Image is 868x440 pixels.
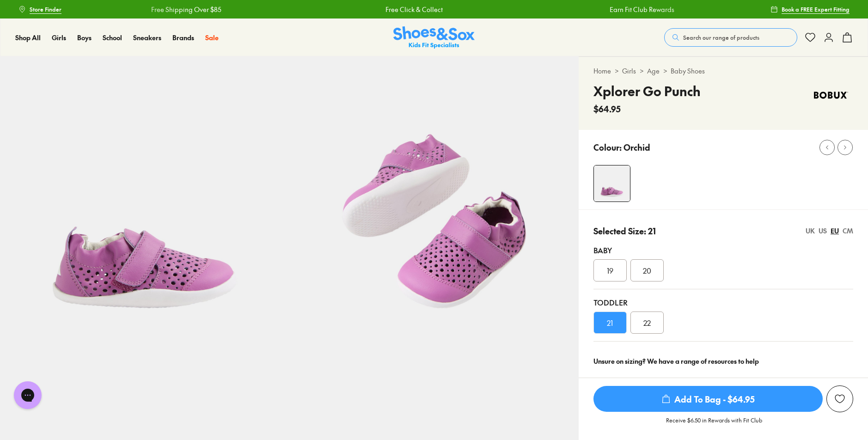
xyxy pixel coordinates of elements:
img: 5-551676_1 [289,56,579,346]
img: SNS_Logo_Responsive.svg [393,26,475,49]
span: Book a FREE Expert Fitting [782,5,850,13]
h4: Xplorer Go Punch [593,81,701,101]
span: School [103,33,122,42]
a: Baby Shoes [671,66,705,76]
span: Shop All [15,33,41,42]
a: Boys [77,33,92,43]
span: 19 [607,265,613,276]
a: Brands [172,33,194,43]
a: Free Click & Collect [385,5,442,14]
a: Free Shipping Over $85 [151,5,221,14]
span: 22 [643,317,651,328]
span: Brands [172,33,194,42]
a: School [103,33,122,43]
a: Size guide & tips [606,377,662,387]
button: Add To Bag - $64.95 [593,385,823,412]
button: Add to Wishlist [826,385,853,412]
p: Receive $6.50 in Rewards with Fit Club [666,416,762,433]
a: Shoes & Sox [393,26,475,49]
span: Add To Bag - $64.95 [593,386,823,412]
button: Search our range of products [664,28,797,47]
p: Orchid [623,141,650,153]
a: Home [593,66,611,76]
span: Girls [52,33,66,42]
p: Selected Size: 21 [593,225,656,237]
a: Shop All [15,33,41,43]
a: Book a FREE Expert Fitting [770,1,850,18]
img: 4-551675_1 [594,165,630,202]
div: EU [831,226,839,236]
span: Boys [77,33,92,42]
span: Store Finder [30,5,61,13]
div: US [819,226,827,236]
a: Age [647,66,660,76]
div: Toddler [593,297,853,308]
a: Store Finder [18,1,61,18]
a: Sale [205,33,219,43]
a: Girls [622,66,636,76]
div: > > > [593,66,853,76]
span: Search our range of products [683,33,759,42]
span: 21 [607,317,613,328]
span: 20 [643,265,651,276]
a: Earn Fit Club Rewards [609,5,673,14]
a: Sneakers [133,33,161,43]
iframe: Gorgias live chat messenger [9,378,46,412]
div: UK [806,226,815,236]
span: $64.95 [593,103,621,115]
a: Girls [52,33,66,43]
div: Baby [593,244,853,256]
div: Unsure on sizing? We have a range of resources to help [593,356,853,366]
span: Sale [205,33,219,42]
p: Colour: [593,141,622,153]
div: CM [843,226,853,236]
span: Sneakers [133,33,161,42]
img: Vendor logo [809,81,853,109]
